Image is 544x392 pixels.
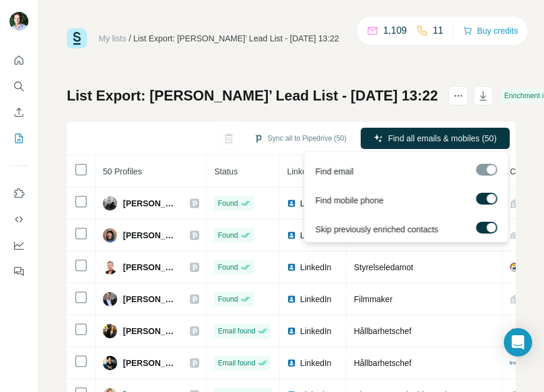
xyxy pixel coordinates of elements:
img: Avatar [103,260,117,274]
img: Surfe Logo [67,28,87,48]
span: LinkedIn [300,357,331,369]
span: [PERSON_NAME] [123,357,178,369]
img: LinkedIn logo [287,199,296,208]
span: Email found [218,326,255,336]
span: Find email [315,166,354,177]
img: LinkedIn logo [287,358,296,368]
span: LinkedIn [287,167,318,176]
span: LinkedIn [300,261,331,273]
span: [PERSON_NAME] [123,261,178,273]
span: Styrelseledamot [354,263,413,272]
button: Find all emails & mobiles (50) [361,128,510,149]
span: Status [214,167,238,176]
span: Found [218,294,238,304]
button: actions [449,86,468,105]
p: 1,109 [383,24,407,38]
img: Avatar [103,356,117,370]
img: company-logo [510,263,519,272]
a: My lists [99,34,127,43]
img: company-logo [510,326,519,336]
button: Quick start [9,50,28,71]
img: Avatar [103,324,117,338]
img: LinkedIn logo [287,326,296,336]
img: LinkedIn logo [287,263,296,272]
button: Buy credits [463,22,518,39]
button: Enrich CSV [9,102,28,123]
img: Avatar [103,196,117,210]
li: / [129,33,131,44]
button: Feedback [9,261,28,282]
p: 11 [433,24,443,38]
span: LinkedIn [300,229,331,241]
span: [PERSON_NAME] [123,229,178,241]
div: List Export: [PERSON_NAME]’ Lead List - [DATE] 13:22 [134,33,339,44]
img: company-logo [510,358,519,368]
span: Found [218,230,238,241]
img: LinkedIn logo [287,294,296,304]
img: LinkedIn logo [287,231,296,240]
span: LinkedIn [300,293,331,305]
button: Use Surfe API [9,209,28,230]
span: LinkedIn [300,325,331,337]
span: Hållbarhetschef [354,358,411,368]
span: Hållbarhetschef [354,326,411,336]
img: Avatar [9,12,28,31]
span: [PERSON_NAME] [123,293,178,305]
span: Skip previously enriched contacts [315,223,438,235]
img: Avatar [103,228,117,242]
button: Dashboard [9,235,28,256]
span: Filmmaker [354,294,392,304]
div: Open Intercom Messenger [504,328,532,357]
span: Found [218,262,238,273]
span: [PERSON_NAME] [123,197,178,209]
span: Find all emails & mobiles (50) [388,132,497,144]
span: 50 Profiles [103,167,142,176]
span: Email found [218,358,255,368]
span: [PERSON_NAME] [123,325,178,337]
button: My lists [9,128,28,149]
img: Avatar [103,292,117,306]
button: Search [9,76,28,97]
button: Sync all to Pipedrive (50) [245,129,355,147]
button: Use Surfe on LinkedIn [9,183,28,204]
span: Found [218,198,238,209]
span: Find mobile phone [315,195,383,206]
span: LinkedIn [300,197,331,209]
h1: List Export: [PERSON_NAME]’ Lead List - [DATE] 13:22 [67,86,438,105]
